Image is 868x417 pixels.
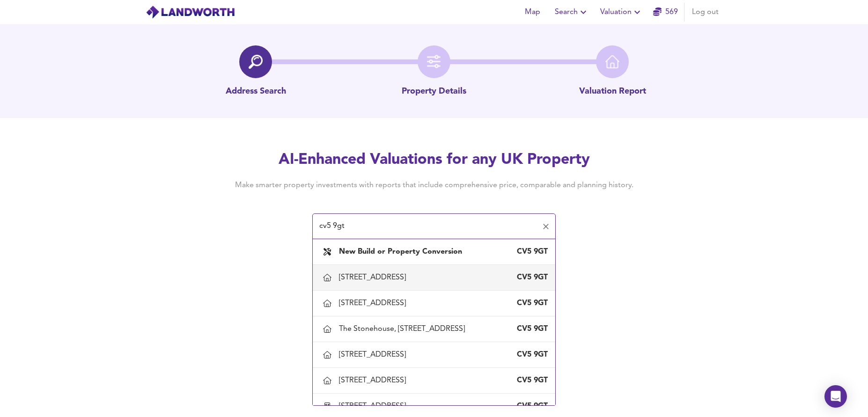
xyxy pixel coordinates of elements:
button: 569 [650,3,680,22]
span: Log out [692,6,719,19]
div: CV5 9GT [510,375,548,386]
img: filter-icon [427,55,441,69]
span: Valuation [600,6,643,19]
p: Property Details [402,86,466,98]
p: Address Search [226,86,286,98]
div: The Stonehouse, [STREET_ADDRESS] [339,324,469,334]
div: CV5 9GT [510,350,548,360]
p: Valuation Report [579,86,646,98]
h2: AI-Enhanced Valuations for any UK Property [221,150,647,170]
img: logo [146,5,235,19]
div: Open Intercom Messenger [824,385,847,408]
div: CV5 9GT [510,401,548,411]
div: CV5 9GT [510,272,548,283]
img: search-icon [249,55,263,69]
button: Valuation [596,3,647,22]
button: Search [551,3,593,22]
img: home-icon [605,55,619,69]
span: Map [521,6,544,19]
h4: Make smarter property investments with reports that include comprehensive price, comparable and p... [221,180,647,190]
span: Search [555,6,589,19]
b: New Build or Property Conversion [339,248,462,256]
div: CV5 9GT [510,298,548,308]
div: [STREET_ADDRESS] [339,350,410,360]
input: Enter a postcode to start... [316,218,537,235]
button: Map [517,3,547,22]
a: 569 [653,6,678,19]
div: CV5 9GT [510,324,548,334]
div: [STREET_ADDRESS] [339,298,410,308]
div: [STREET_ADDRESS] [339,375,410,386]
div: [STREET_ADDRESS] [339,401,410,411]
button: Clear [539,220,552,233]
button: Log out [688,3,722,22]
div: CV5 9GT [510,247,548,257]
div: [STREET_ADDRESS] [339,272,410,283]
